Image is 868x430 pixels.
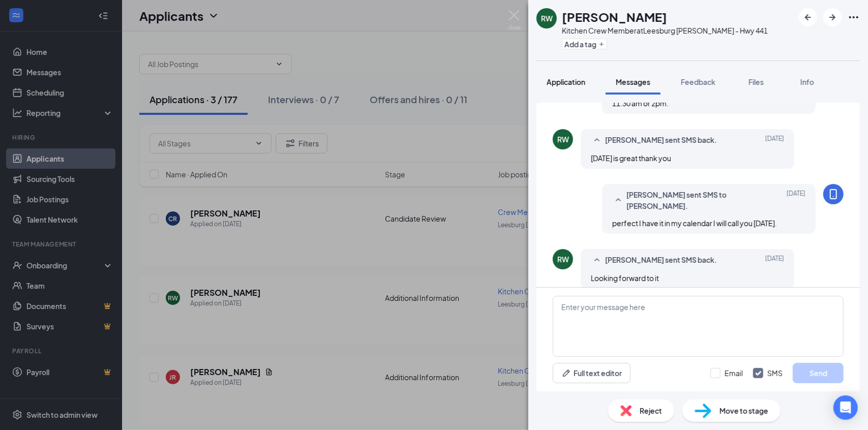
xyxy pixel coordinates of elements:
svg: SmallChevronUp [591,134,603,146]
button: ArrowLeftNew [799,8,817,26]
svg: Ellipses [848,11,860,23]
button: Send [793,363,844,383]
button: ArrowRight [823,8,842,26]
span: Reject [640,405,662,416]
div: RW [557,134,569,144]
button: Full text editorPen [553,363,631,383]
span: [PERSON_NAME] sent SMS back. [605,134,717,146]
span: [DATE] [765,254,784,266]
svg: MobileSms [827,188,840,200]
span: [DATE] is great thank you [591,153,671,163]
svg: SmallChevronUp [612,194,624,206]
span: Application [547,77,585,86]
span: Looking forward to it [591,273,659,283]
div: Kitchen Crew Member at Leesburg [PERSON_NAME] - Hwy 441 [562,25,768,36]
span: Move to stage [720,405,768,416]
span: [PERSON_NAME] sent SMS to [PERSON_NAME]. [626,189,760,211]
div: RW [557,254,569,264]
button: PlusAdd a tag [562,39,607,49]
svg: ArrowLeftNew [802,11,814,23]
span: perfect I have it in my calendar I will call you [DATE]. [612,219,777,228]
span: Messages [616,77,650,86]
svg: ArrowRight [826,11,839,23]
div: Open Intercom Messenger [833,395,858,420]
span: [DATE] [765,134,784,146]
h1: [PERSON_NAME] [562,8,667,25]
span: Info [800,77,814,86]
span: [DATE] [787,189,805,211]
svg: Plus [598,41,605,47]
svg: SmallChevronUp [591,254,603,266]
svg: Pen [561,368,572,378]
span: Files [749,77,764,86]
span: [PERSON_NAME] sent SMS back. [605,254,717,266]
div: RW [541,13,553,23]
span: Feedback [681,77,715,86]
